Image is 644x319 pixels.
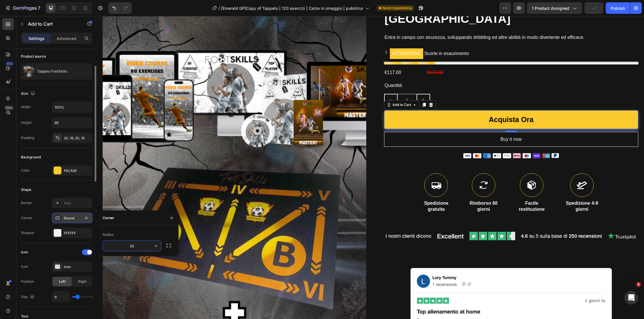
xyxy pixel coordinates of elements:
[5,61,14,66] div: 450
[64,216,80,221] div: Round
[21,200,32,206] div: Border
[422,190,448,196] p: restituzione
[532,5,569,11] span: 1 product assigned
[392,99,437,108] div: Acquista Ora
[21,250,28,255] div: Icon
[64,168,91,173] div: FACA2E
[64,136,91,141] div: 20, 16, 20, 16
[52,292,70,302] input: Auto
[4,105,14,110] div: Beta
[15,15,64,20] div: Dominio: [DOMAIN_NAME]
[64,231,91,236] div: FFFFFF
[287,78,300,90] button: decrement
[52,102,92,112] input: Auto
[469,190,501,196] p: giorni
[21,120,32,125] div: Height
[469,184,501,190] p: Spedizione 4-9
[373,190,401,196] p: giorni
[320,78,333,90] button: increment
[218,5,220,11] span: /
[64,34,95,38] div: Keyword (traffico)
[103,215,114,221] div: Corner
[30,34,44,38] div: Dominio
[327,190,351,196] p: gratuita
[59,279,66,284] span: Left
[108,2,132,14] div: Undo/Redo
[221,5,363,11] span: [Emerald GP]Copy of Tappeto | 120 esercizi | Calze in omaggio | pubblica
[58,33,62,38] img: tab_keywords_by_traffic_grey.svg
[287,116,542,131] button: Buy it now
[9,15,14,20] img: website_grey.svg
[288,65,541,74] p: Quantità
[37,69,67,73] p: Tappeto FootSkills
[527,2,582,14] button: 1 product assigned
[28,20,77,27] p: Add to Cart
[21,230,34,236] div: Shadow
[287,52,329,61] div: €117,00
[78,279,87,284] span: Right
[21,264,28,269] div: Icon
[293,32,372,43] p: Scorte in esaurimento
[64,264,91,269] div: Icon
[64,201,91,206] div: Add...
[606,2,630,14] button: Publish
[636,282,641,287] span: 1
[16,9,28,14] div: v 4.0.25
[624,291,638,305] iframe: Intercom live chat
[21,314,28,319] div: Text
[294,86,315,91] div: Add to Cart
[287,94,542,113] button: Acquista Ora
[329,52,541,61] div: €170,00
[2,2,43,14] button: 7
[103,241,161,251] input: Auto
[57,35,76,41] p: Advanced
[21,293,36,301] div: Gap
[52,117,92,128] input: Auto
[21,90,36,98] div: Size
[97,16,644,319] iframe: Design area
[24,33,28,38] img: tab_domain_overview_orange.svg
[28,35,45,41] p: Settings
[366,131,462,148] img: gempages_532352288627360670-e59900a7-9162-4bc3-89c4-b36b1520b674.png
[327,184,351,190] p: Spedizione
[21,105,30,110] div: Width
[9,9,14,14] img: logo_orange.svg
[21,168,30,173] div: Color
[21,155,41,160] div: Background
[611,5,625,11] div: Publish
[23,66,35,77] img: product feature img
[21,187,31,192] div: Shape
[382,5,412,11] span: Need republishing
[422,184,448,190] p: Facile
[373,184,401,190] p: Rimborso 60
[21,215,32,221] div: Corner
[404,119,425,128] div: Buy it now
[288,18,541,24] p: Entra in campo con sicurezza, sviluppando dribbling ed altre abilità in modo divertente ed efficace.
[103,232,114,237] div: Radius
[287,197,542,243] img: gempages_532352288627360670-e59d9777-f890-4234-a686-ebf46fbdc403.png
[21,279,34,284] div: Position
[38,5,40,12] p: 7
[300,78,320,90] input: quantity
[293,32,326,43] mark: ATTENZIONE
[21,54,46,59] div: Product source
[21,135,34,140] div: Padding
